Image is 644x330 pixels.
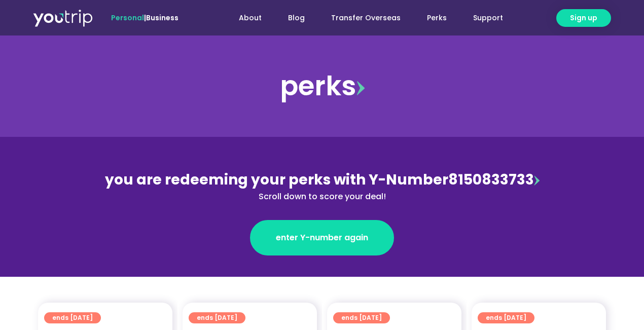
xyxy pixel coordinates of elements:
[414,9,460,27] a: Perks
[197,312,237,323] span: ends [DATE]
[276,232,368,244] span: enter Y-number again
[318,9,414,27] a: Transfer Overseas
[333,312,390,323] a: ends [DATE]
[44,312,101,323] a: ends [DATE]
[102,169,542,203] div: 8150833733
[111,13,144,23] span: Personal
[102,191,542,203] div: Scroll down to score your deal!
[206,9,516,27] nav: Menu
[52,312,93,323] span: ends [DATE]
[105,170,448,190] span: you are redeeming your perks with Y-Number
[275,9,318,27] a: Blog
[460,9,516,27] a: Support
[226,9,275,27] a: About
[570,13,597,23] span: Sign up
[250,220,394,255] a: enter Y-number again
[556,9,611,27] a: Sign up
[111,13,178,23] span: |
[478,312,534,323] a: ends [DATE]
[146,13,178,23] a: Business
[341,312,382,323] span: ends [DATE]
[189,312,245,323] a: ends [DATE]
[486,312,526,323] span: ends [DATE]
